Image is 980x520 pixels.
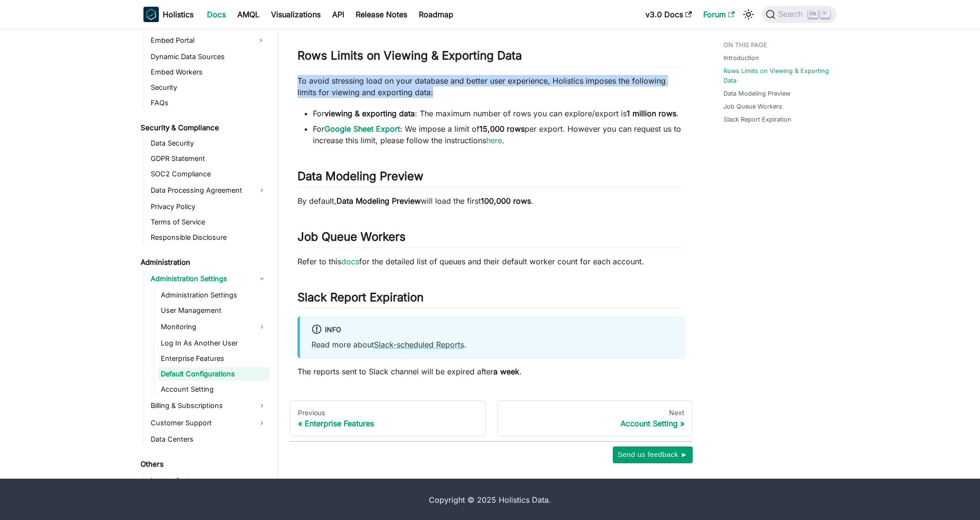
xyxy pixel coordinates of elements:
[297,75,685,98] p: To avoid stressing load on your database and better user experience, Holistics imposes the follow...
[297,49,685,67] h2: Rows Limits on Viewing & Exporting Data
[148,50,270,63] a: Dynamic Data Sources
[143,7,193,22] a: HolisticsHolistics
[158,319,270,334] a: Monitoring
[298,419,477,428] div: Enterprise Features
[297,290,685,309] h2: Slack Report Expiration
[341,257,359,266] a: docs
[297,366,685,377] p: The reports sent to Slack channel will be expired after .
[148,183,270,198] a: Data Processing Agreement
[148,167,270,181] a: SOC2 Compliance
[297,256,685,267] p: Refer to this for the detailed list of queues and their default worker count for each account.
[148,473,270,488] a: Legacy features
[148,200,270,213] a: Privacy Policy
[148,96,270,110] a: FAQs
[336,196,421,206] strong: Data Modeling Preview
[723,53,759,62] a: Introduction
[265,7,326,22] a: Visualizations
[148,81,270,94] a: Security
[374,340,464,349] a: Slack-scheduled Reports
[148,152,270,165] a: GDPR Statement
[148,231,270,244] a: Responsible Disclosure
[627,109,676,118] strong: 1 million rows
[497,400,693,437] a: NextAccount Setting
[138,256,270,269] a: Administration
[313,123,685,146] li: For : We impose a limit of per export. However you can request us to increase this limit, please ...
[326,7,350,22] a: API
[481,196,531,206] strong: 100,000 rows
[762,6,837,23] button: Search (Ctrl+K)
[290,400,486,437] a: PreviousEnterprise Features
[148,398,270,413] a: Billing & Subscriptions
[138,458,270,471] a: Others
[290,400,693,437] nav: Docs pages
[158,288,270,302] a: Administration Settings
[505,419,685,428] div: Account Setting
[163,9,193,20] b: Holistics
[324,109,415,118] strong: viewing & exporting data
[413,7,459,22] a: Roadmap
[158,367,270,381] a: Default Configurations
[324,124,400,134] a: Google Sheet Export
[297,195,685,207] p: By default, will load the first .
[505,409,685,417] div: Next
[820,10,830,18] kbd: K
[697,7,740,22] a: Forum
[313,108,685,119] li: For : The maximum number of rows you can explore/export is .
[486,136,502,145] a: here
[232,7,265,22] a: AMQL
[138,121,270,135] a: Security & Compliance
[479,124,525,134] strong: 15,000 rows
[350,7,413,22] a: Release Notes
[158,352,270,365] a: Enterprise Features
[143,7,159,22] img: Holistics
[741,7,756,22] button: Switch between dark and light mode (currently light mode)
[613,446,693,463] button: Send us feedback ►
[201,7,232,22] a: Docs
[158,336,270,350] a: Log In As Another User
[148,33,252,48] a: Embed Portal
[298,409,477,417] div: Previous
[158,383,270,396] a: Account Setting
[723,102,782,111] a: Job Queue Workers
[148,415,270,431] a: Customer Support
[184,494,796,506] div: Copyright © 2025 Holistics Data.
[148,65,270,79] a: Embed Workers
[311,339,673,350] p: Read more about .
[493,367,519,376] strong: a week
[148,271,270,286] a: Administration Settings
[148,136,270,150] a: Data Security
[723,89,790,98] a: Data Modeling Preview
[775,10,809,19] span: Search
[158,304,270,317] a: User Management
[252,33,270,48] button: Expand sidebar category 'Embed Portal'
[311,324,673,336] div: info
[297,169,685,187] h2: Data Modeling Preview
[297,230,685,248] h2: Job Queue Workers
[723,115,791,124] a: Slack Report Expiration
[148,215,270,229] a: Terms of Service
[148,433,270,446] a: Data Centers
[640,7,697,22] a: v3.0 Docs
[618,448,688,461] span: Send us feedback ►
[723,66,831,85] a: Rows Limits on Viewing & Exporting Data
